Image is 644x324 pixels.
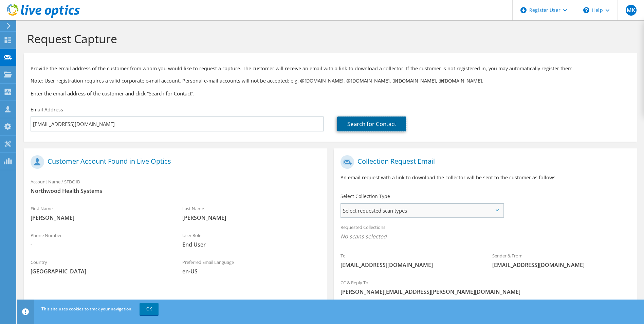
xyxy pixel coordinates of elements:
div: Account Name / SFDC ID [24,175,327,198]
span: - [31,241,169,248]
span: Northwood Health Systems [31,187,320,195]
div: User Role [176,228,327,252]
h1: Customer Account Found in Live Optics [31,155,317,169]
h1: Request Capture [27,32,630,46]
div: Last Name [176,201,327,225]
span: [GEOGRAPHIC_DATA] [31,268,169,275]
div: Sender & From [485,249,637,272]
p: An email request with a link to download the collector will be sent to the customer as follows. [341,174,630,181]
div: Country [24,255,176,278]
h3: Enter the email address of the customer and click “Search for Contact”. [31,90,630,97]
svg: \n [583,7,589,13]
span: [EMAIL_ADDRESS][DOMAIN_NAME] [341,261,479,269]
div: To [334,249,485,272]
div: First Name [24,201,176,225]
p: Provide the email address of the customer from whom you would like to request a capture. The cust... [31,65,630,72]
span: [PERSON_NAME] [31,214,169,221]
span: MK [626,5,637,16]
span: End User [182,241,320,248]
a: Search for Contact [337,116,406,131]
h1: Collection Request Email [341,155,627,169]
div: Requested Collections [334,220,637,245]
span: [EMAIL_ADDRESS][DOMAIN_NAME] [492,261,630,269]
a: OK [140,303,159,315]
span: No scans selected [341,233,630,240]
div: CC & Reply To [334,275,637,299]
span: [PERSON_NAME] [182,214,320,221]
div: Preferred Email Language [176,255,327,278]
span: en-US [182,268,320,275]
label: Email Address [31,106,63,113]
label: Select Collection Type [341,193,390,200]
span: Select requested scan types [341,204,503,217]
p: Note: User registration requires a valid corporate e-mail account. Personal e-mail accounts will ... [31,77,630,85]
span: This site uses cookies to track your navigation. [41,306,132,312]
span: [PERSON_NAME][EMAIL_ADDRESS][PERSON_NAME][DOMAIN_NAME] [341,288,630,295]
div: Phone Number [24,228,176,252]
